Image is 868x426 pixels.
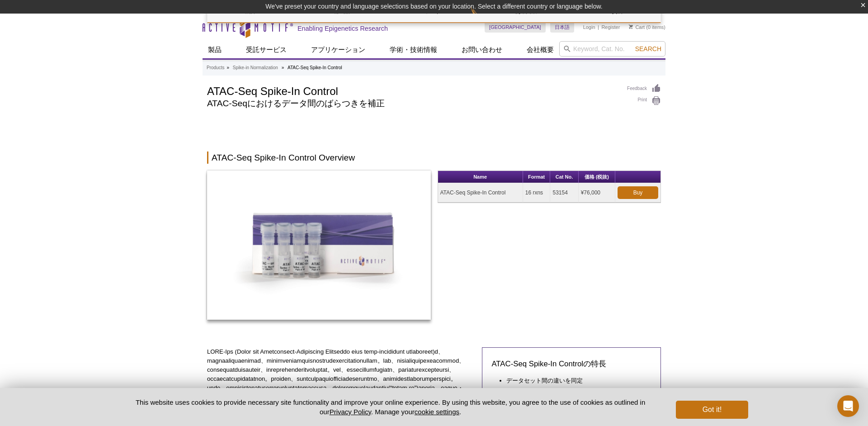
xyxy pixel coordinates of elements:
[330,408,371,416] a: Privacy Policy
[491,359,651,369] h3: ATAC-Seq Spike-In Controlの特長
[384,41,443,58] a: 学術・技術情報
[837,395,859,417] div: Open Intercom Messenger
[627,96,661,106] a: Print
[629,22,665,33] li: (0 items)
[120,398,661,417] p: This website uses cookies to provide necessary site functionality and improve your online experie...
[506,387,642,405] li: 細胞数の違いにより見えなかったオープンクロマチンの変化も解明
[629,24,645,30] a: Cart
[618,186,658,199] a: Buy
[207,151,661,164] h2: ATAC-Seq Spike-In Control Overview
[207,170,431,320] img: ATAC-Seq Spike-In Control
[203,41,227,58] a: 製品
[627,84,661,94] a: Feedback
[306,41,371,58] a: アプリケーション
[632,45,664,53] button: Search
[579,183,615,203] td: ¥76,000
[288,65,342,70] li: ATAC-Seq Spike-In Control
[550,183,578,203] td: 53154
[233,64,278,72] a: Spike-in Normalization
[629,24,633,29] img: Your Cart
[438,183,523,203] td: ATAC-Seq Spike-In Control
[456,41,508,58] a: お問い合わせ
[415,408,459,416] button: cookie settings
[523,171,551,183] th: Format
[550,171,578,183] th: Cat No.
[635,45,661,52] span: Search
[550,22,574,33] a: 日本語
[471,7,495,28] img: Change Here
[485,22,546,33] a: [GEOGRAPHIC_DATA]
[583,24,595,30] a: Login
[226,65,229,70] li: »
[521,41,559,58] a: 会社概要
[438,171,523,183] th: Name
[282,65,284,70] li: »
[598,22,599,33] li: |
[207,99,618,108] h2: ATAC-Seqにおけるデータ間のばらつきを補正
[676,401,748,419] button: Got it!
[207,84,618,97] h1: ATAC-Seq Spike-In Control
[579,171,615,183] th: 価格 (税抜)
[207,347,475,402] p: LORE-Ips (Dolor sit Ametconsect-Adipiscing Elitseddo eius temp-incididunt utlaboreet)d、magnaaliqu...
[506,376,642,385] li: データセット間の違いを同定
[207,64,224,72] a: Products
[523,183,551,203] td: 16 rxns
[559,41,665,57] input: Keyword, Cat. No.
[297,24,388,33] h2: Enabling Epigenetics Research
[601,24,620,30] a: Register
[241,41,292,58] a: 受託サービス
